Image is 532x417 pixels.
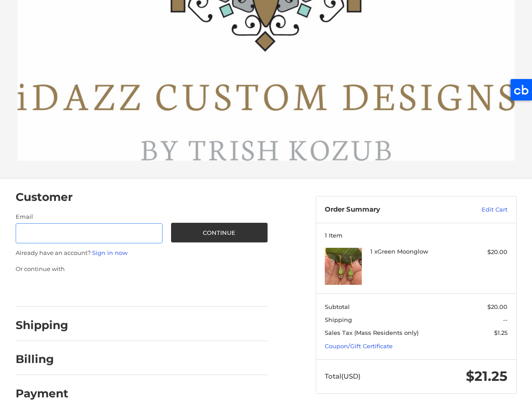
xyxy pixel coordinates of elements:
[16,387,68,400] h2: Payment
[16,352,68,366] h2: Billing
[325,205,449,214] h3: Order Summary
[503,316,507,323] span: --
[325,372,360,380] span: Total (USD)
[487,303,507,310] span: $20.00
[325,303,350,310] span: Subtotal
[462,248,507,257] div: $20.00
[16,318,68,332] h2: Shipping
[16,213,163,221] label: Email
[16,265,268,274] p: Or continue with
[92,249,128,256] a: Sign in now
[16,249,268,258] p: Already have an account?
[370,248,460,255] h4: 1 x Green Moonglow
[325,316,352,323] span: Shipping
[325,329,419,336] span: Sales Tax (Mass Residents only)
[171,223,268,242] button: Continue
[13,282,80,298] iframe: PayPal-paypal
[494,329,507,336] span: $1.25
[16,190,73,204] h2: Customer
[466,368,507,384] span: $21.25
[325,232,507,239] h3: 1 Item
[325,342,393,350] a: Coupon/Gift Certificate
[449,205,507,214] a: Edit Cart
